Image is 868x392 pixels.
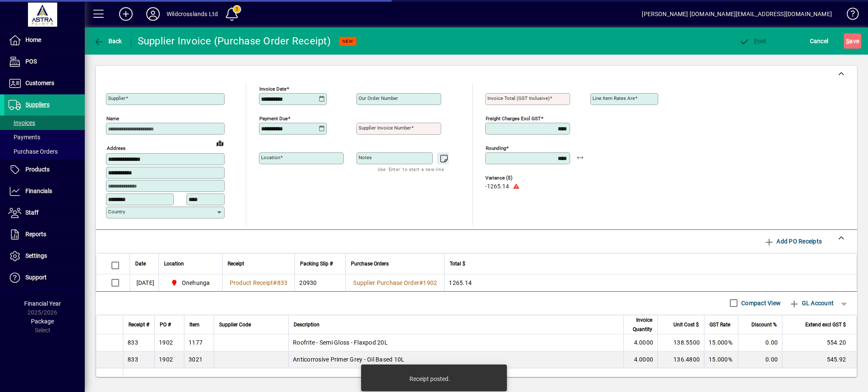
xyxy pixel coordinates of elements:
td: 15.000% [704,351,738,368]
span: Invoice Quantity [629,315,652,334]
button: Back [92,33,124,49]
span: Payments [8,134,40,141]
span: Home [25,36,41,43]
td: Anticorrosive Primer Grey - Oil Based 10L [288,351,623,368]
span: Products [25,166,50,173]
a: Settings [4,246,85,267]
span: # [419,279,423,286]
mat-label: Country [108,209,125,215]
td: 1902 [154,351,184,368]
a: POS [4,51,85,72]
a: Staff [4,202,85,224]
button: Post [737,33,769,49]
mat-label: Notes [359,155,372,160]
span: Variance ($) [485,175,536,181]
mat-label: Invoice date [259,86,287,92]
a: Home [4,30,85,51]
a: Payments [4,130,85,144]
span: GL Account [789,296,834,310]
button: Profile [139,6,167,22]
td: 4.0000 [623,351,657,368]
a: View on map [213,136,227,150]
span: S [846,38,849,44]
div: Packing Slip # [300,259,340,268]
button: GL Account [785,295,838,311]
span: Onehunga [182,279,210,287]
td: Roofrite - Semi Gloss - Flaxpod 20L [288,334,623,351]
span: Date [135,259,146,268]
span: Back [94,38,122,44]
mat-hint: Use 'Enter' to start a new line [378,164,444,174]
span: 1902 [423,279,437,286]
span: Add PO Receipts [764,235,822,248]
td: 545.92 [782,351,857,368]
span: Reports [25,231,46,237]
span: Purchase Orders [8,148,58,155]
mat-label: Location [261,155,280,160]
td: 136.4800 [657,351,704,368]
span: 833 [277,279,288,286]
div: Wildcrosslands Ltd [167,7,218,21]
span: Staff [25,209,39,216]
span: Location [164,259,184,268]
span: Extend excl GST $ [805,320,846,329]
span: Packing Slip # [300,259,333,268]
a: Products [4,159,85,180]
span: POS [25,58,37,65]
td: 20930 [295,274,345,291]
button: Save [844,33,861,49]
td: 554.20 [782,334,857,351]
a: Knowledge Base [840,2,857,29]
a: Reports [4,224,85,245]
div: 1177 [189,338,203,347]
span: Settings [25,252,47,259]
span: Description [294,320,320,329]
span: NEW [342,39,353,44]
span: Invoices [8,119,35,126]
a: Purchase Orders [4,144,85,159]
span: ave [846,34,859,48]
div: Supplier Invoice (Purchase Order Receipt) [138,34,331,48]
span: Receipt # [128,320,149,329]
td: 0.00 [738,334,782,351]
mat-label: Supplier [108,95,125,101]
a: Support [4,267,85,288]
span: P [754,38,758,44]
span: Supplier Code [219,320,251,329]
span: Customers [25,80,54,86]
mat-label: Payment due [259,116,288,121]
mat-label: Line item rates are [593,95,635,101]
mat-label: Supplier invoice number [359,125,411,131]
div: Total $ [450,259,846,268]
a: Supplier Purchase Order#1902 [350,278,440,287]
a: Financials [4,181,85,202]
span: Financials [25,188,52,194]
div: Receipt [228,259,290,268]
span: Total $ [450,259,465,268]
span: Unit Cost $ [673,320,699,329]
td: 833 [123,334,154,351]
span: Cancel [810,34,829,48]
div: [PERSON_NAME] [DOMAIN_NAME][EMAIL_ADDRESS][DOMAIN_NAME] [642,7,832,21]
mat-label: Freight charges excl GST [486,116,541,121]
span: GST Rate [709,320,730,329]
span: Product Receipt [230,279,273,286]
span: Receipt [228,259,244,268]
span: # [273,279,277,286]
span: [DATE] [136,279,155,287]
span: ost [739,38,767,44]
span: Purchase Orders [351,259,389,268]
td: 833 [123,351,154,368]
span: Support [25,274,47,281]
app-page-header-button: Back [85,33,131,49]
div: Receipt posted. [409,375,450,383]
mat-label: Our order number [359,95,398,101]
td: 1265.14 [444,274,857,291]
mat-label: Invoice Total (GST inclusive) [487,95,550,101]
label: Compact View [740,299,781,307]
button: Add [112,6,139,22]
mat-label: Name [106,116,119,121]
div: 3021 [189,355,203,364]
div: Date [135,259,153,268]
td: 0.00 [738,351,782,368]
